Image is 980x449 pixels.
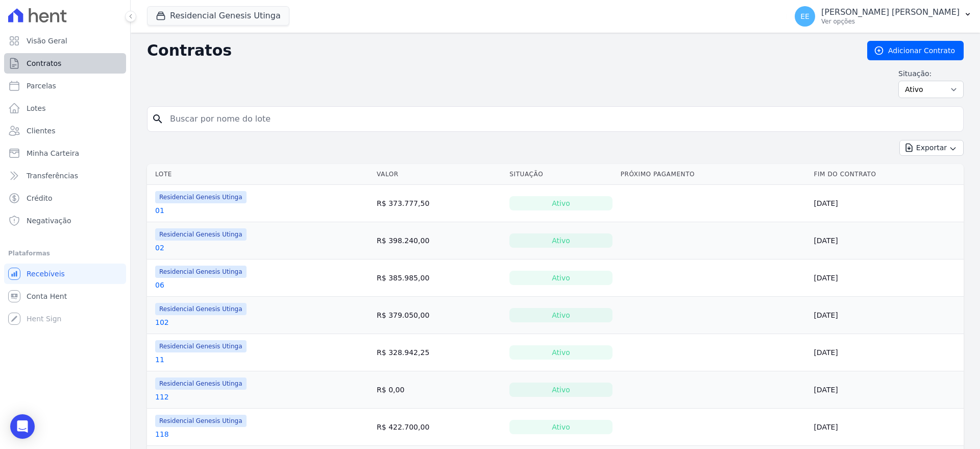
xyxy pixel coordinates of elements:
[4,143,126,163] a: Minha Carteira
[155,191,247,203] span: Residencial Genesis Utinga
[899,140,964,156] button: Exportar
[4,98,126,119] a: Lotes
[27,269,65,279] span: Recebíveis
[810,409,964,446] td: [DATE]
[617,164,810,185] th: Próximo Pagamento
[27,291,67,301] span: Conta Hent
[155,317,169,327] a: 102
[155,415,247,427] span: Residencial Genesis Utinga
[4,210,126,231] a: Negativação
[27,103,46,113] span: Lotes
[155,340,247,352] span: Residencial Genesis Utinga
[4,188,126,208] a: Crédito
[867,41,964,60] a: Adicionar Contrato
[27,126,55,136] span: Clientes
[509,271,612,285] div: Ativo
[27,36,67,46] span: Visão Geral
[155,228,247,241] span: Residencial Genesis Utinga
[4,264,126,284] a: Recebíveis
[10,414,35,439] div: Open Intercom Messenger
[898,68,964,79] label: Situação:
[509,383,612,397] div: Ativo
[4,286,126,306] a: Conta Hent
[8,247,122,259] div: Plataformas
[155,280,164,290] a: 06
[810,334,964,371] td: [DATE]
[27,148,79,158] span: Minha Carteira
[373,297,505,334] td: R$ 379.050,00
[373,409,505,446] td: R$ 422.700,00
[4,53,126,74] a: Contratos
[27,171,78,181] span: Transferências
[164,109,959,129] input: Buscar por nome do lote
[27,58,61,68] span: Contratos
[27,193,53,203] span: Crédito
[4,166,126,186] a: Transferências
[155,243,164,253] a: 02
[155,377,247,390] span: Residencial Genesis Utinga
[373,371,505,409] td: R$ 0,00
[810,371,964,409] td: [DATE]
[155,392,169,402] a: 112
[821,7,960,17] p: [PERSON_NAME] [PERSON_NAME]
[4,76,126,96] a: Parcelas
[155,266,247,278] span: Residencial Genesis Utinga
[509,345,612,360] div: Ativo
[509,420,612,434] div: Ativo
[373,164,505,185] th: Valor
[152,113,164,125] i: search
[373,334,505,371] td: R$ 328.942,25
[821,17,960,26] p: Ver opções
[373,185,505,222] td: R$ 373.777,50
[373,222,505,259] td: R$ 398.240,00
[155,303,247,315] span: Residencial Genesis Utinga
[810,297,964,334] td: [DATE]
[787,2,980,31] button: EE [PERSON_NAME] [PERSON_NAME] Ver opções
[810,259,964,297] td: [DATE]
[147,41,851,60] h2: Contratos
[373,259,505,297] td: R$ 385.985,00
[147,6,289,26] button: Residencial Genesis Utinga
[155,205,164,216] a: 01
[27,81,56,91] span: Parcelas
[27,216,71,226] span: Negativação
[810,185,964,222] td: [DATE]
[509,233,612,248] div: Ativo
[4,31,126,51] a: Visão Geral
[155,429,169,439] a: 118
[810,164,964,185] th: Fim do Contrato
[155,355,164,365] a: 11
[509,196,612,210] div: Ativo
[147,164,373,185] th: Lote
[509,308,612,322] div: Ativo
[800,13,810,20] span: EE
[4,121,126,141] a: Clientes
[810,222,964,259] td: [DATE]
[505,164,616,185] th: Situação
